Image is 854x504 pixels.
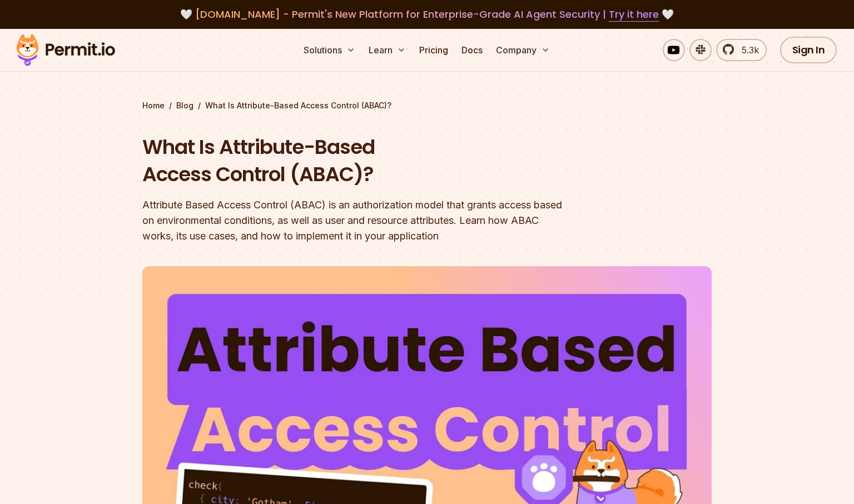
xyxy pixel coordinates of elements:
a: Blog [176,100,193,111]
div: 🤍 🤍 [27,7,827,22]
img: Permit logo [11,31,120,69]
a: 5.3k [716,39,767,61]
a: Home [142,100,165,111]
span: [DOMAIN_NAME] - Permit's New Platform for Enterprise-Grade AI Agent Security | [195,7,659,21]
h1: What Is Attribute-Based Access Control (ABAC)? [142,133,569,188]
span: 5.3k [735,43,759,57]
a: Try it here [609,7,659,22]
a: Pricing [415,39,453,61]
button: Company [491,39,554,61]
div: Attribute Based Access Control (ABAC) is an authorization model that grants access based on envir... [142,197,569,244]
a: Sign In [780,37,837,63]
div: / / [142,100,712,111]
a: Docs [457,39,487,61]
button: Learn [364,39,410,61]
button: Solutions [299,39,360,61]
